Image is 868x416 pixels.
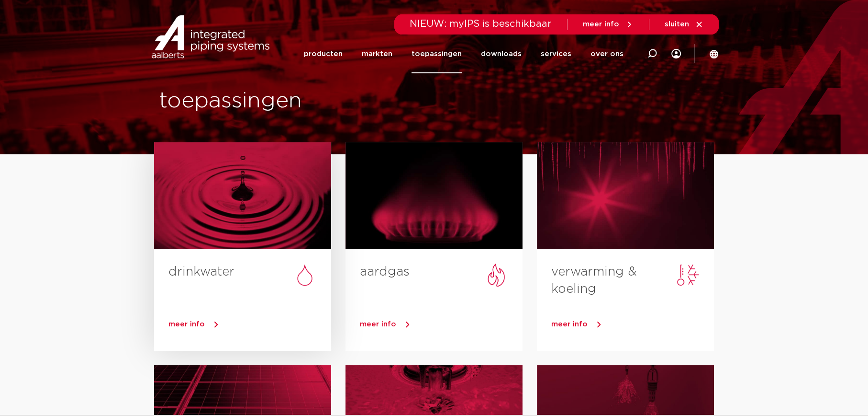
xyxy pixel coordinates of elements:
[551,321,588,328] span: meer info
[665,21,689,28] span: sluiten
[362,35,392,73] a: markten
[304,35,343,73] a: producten
[168,321,205,328] span: meer info
[168,317,331,332] a: meer info
[551,317,714,332] a: meer info
[583,21,619,28] span: meer info
[590,35,623,73] a: over ons
[541,35,571,73] a: services
[168,266,234,278] a: drinkwater
[410,19,552,29] span: NIEUW: myIPS is beschikbaar
[412,35,462,73] a: toepassingen
[304,35,623,73] nav: Menu
[481,35,522,73] a: downloads
[360,266,410,278] a: aardgas
[159,86,429,116] h1: toepassingen
[665,20,703,29] a: sluiten
[671,35,681,73] div: my IPS
[551,266,637,295] a: verwarming & koeling
[583,20,634,29] a: meer info
[360,317,523,332] a: meer info
[360,321,396,328] span: meer info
